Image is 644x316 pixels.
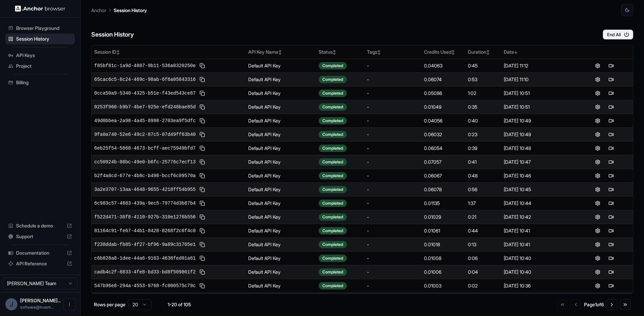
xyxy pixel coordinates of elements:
[486,50,490,55] span: ↕
[367,62,419,69] div: -
[319,172,347,179] div: Completed
[319,90,347,97] div: Completed
[94,186,196,193] span: 3a2e3707-13aa-4648-9655-4218ff54b955
[333,50,336,55] span: ↕
[367,282,419,289] div: -
[94,172,196,179] span: b2f4a8cd-677e-4b8c-b498-bccf6c09570a
[16,52,72,59] span: API Keys
[504,282,573,289] div: [DATE] 10:36
[319,255,347,262] div: Completed
[246,86,316,100] td: Default API Key
[91,7,106,14] p: Anchor
[424,214,463,220] div: 0.01029
[5,50,75,61] div: API Keys
[367,49,419,55] div: Tags
[94,90,196,97] span: 0cca50a9-5340-4325-b51e-f43ed543ce87
[246,279,316,293] td: Default API Key
[319,131,347,138] div: Completed
[468,49,498,55] div: Duration
[424,131,463,138] div: 0.06032
[91,6,147,14] nav: breadcrumb
[5,231,75,242] div: Support
[424,104,463,110] div: 0.01049
[162,301,196,308] div: 1-20 of 105
[94,145,196,152] span: 6eb25f54-5868-4673-bcff-aec75949bfd7
[15,5,65,12] img: Anchor Logo
[468,104,498,110] div: 0:35
[16,222,64,229] span: Schedule a demo
[246,155,316,169] td: Default API Key
[246,182,316,196] td: Default API Key
[319,227,347,234] div: Completed
[468,117,498,124] div: 0:40
[319,213,347,221] div: Completed
[504,49,573,55] div: Date
[468,186,498,193] div: 0:56
[367,269,419,275] div: -
[246,72,316,86] td: Default API Key
[424,282,463,289] div: 0.01003
[94,227,196,234] span: 81164c91-fe67-44b1-8428-8268f2c6f4c0
[424,117,463,124] div: 0.04056
[367,131,419,138] div: -
[468,241,498,248] div: 0:13
[424,145,463,152] div: 0.06054
[94,159,196,165] span: cc50924b-08bc-49e0-b6fc-25776c7ecf13
[319,145,347,152] div: Completed
[116,50,120,55] span: ↕
[246,196,316,210] td: Default API Key
[504,145,573,152] div: [DATE] 10:48
[367,76,419,83] div: -
[246,100,316,114] td: Default API Key
[424,90,463,97] div: 0.05086
[504,62,573,69] div: [DATE] 11:12
[20,298,61,303] span: Jonathan Cornelius
[504,104,573,110] div: [DATE] 10:51
[468,62,498,69] div: 0:45
[514,50,518,55] span: ↓
[319,62,347,69] div: Completed
[319,200,347,207] div: Completed
[377,50,381,55] span: ↕
[468,214,498,220] div: 0:21
[424,76,463,83] div: 0.06074
[451,50,455,55] span: ↕
[367,200,419,207] div: -
[504,255,573,262] div: [DATE] 10:40
[468,145,498,152] div: 0:39
[246,238,316,251] td: Default API Key
[504,90,573,97] div: [DATE] 10:51
[424,159,463,165] div: 0.07057
[5,34,75,44] div: Session History
[424,227,463,234] div: 0.01061
[5,248,75,258] div: Documentation
[468,255,498,262] div: 0:06
[367,214,419,220] div: -
[94,76,196,83] span: 65cac6c5-8c24-469c-98ab-6f6a05843316
[468,282,498,289] div: 0:02
[367,159,419,165] div: -
[16,36,72,42] span: Session History
[504,117,573,124] div: [DATE] 10:49
[246,169,316,182] td: Default API Key
[94,104,196,110] span: 0253f960-b9b7-4be7-925e-efd248bae85d
[504,159,573,165] div: [DATE] 10:47
[367,255,419,262] div: -
[504,227,573,234] div: [DATE] 10:41
[16,260,64,267] span: API Reference
[504,214,573,220] div: [DATE] 10:42
[94,62,196,69] span: f85bf81c-1a9d-4887-9b11-536a0320250e
[468,131,498,138] div: 0:23
[468,76,498,83] div: 0:53
[319,117,347,124] div: Completed
[16,233,64,240] span: Support
[63,298,75,310] button: Open menu
[16,63,72,69] span: Project
[94,131,196,138] span: 9fa0a740-52e6-49c2-87c5-07d49ff63b40
[246,141,316,155] td: Default API Key
[319,186,347,193] div: Completed
[424,241,463,248] div: 0.01018
[468,227,498,234] div: 0:44
[424,186,463,193] div: 0.06078
[319,158,347,166] div: Completed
